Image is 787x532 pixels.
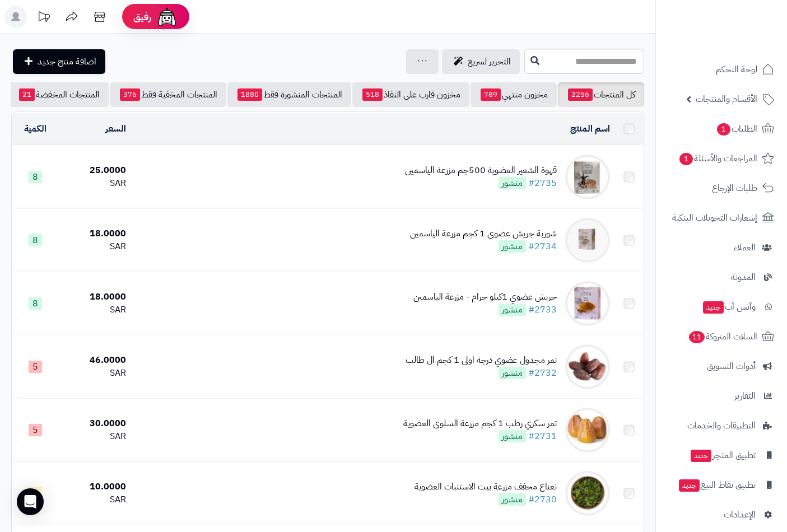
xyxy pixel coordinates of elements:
[481,88,501,101] span: 789
[565,408,610,452] img: تمر سكري رطب 1 كجم مزرعة السلوى العضوية
[687,418,756,433] span: التطبيقات والخدمات
[9,82,109,107] a: المنتجات المخفضة21
[703,301,724,314] span: جديد
[565,281,610,326] img: جريش عضوي 1كيلو جرام - مزرعة الياسمين
[716,62,757,77] span: لوحة التحكم
[663,412,780,439] a: التطبيقات والخدمات
[120,88,140,101] span: 376
[410,227,557,240] div: شوربة جريش عضوي 1 كجم مزرعة الياسمين
[63,304,126,316] div: SAR
[663,353,780,380] a: أدوات التسويق
[663,472,780,498] a: تطبيق نقاط البيعجديد
[679,479,700,492] span: جديد
[678,477,756,493] span: تطبيق نقاط البيع
[471,82,557,107] a: مخزون منتهي789
[565,471,610,516] img: نعناع مجفف مزرعة بيت الاستنبات العضوية
[663,175,780,202] a: طلبات الإرجاع
[565,344,610,389] img: تمر مجدول عضوي درجة اولى 1 كجم ال طالب
[702,299,756,315] span: وآتس آب
[568,88,593,101] span: 2256
[528,366,557,380] a: #2732
[405,164,557,177] div: قهوة الشعير العضوية 500جم مزرعة الياسمين
[63,227,126,240] div: 18.0000
[63,164,126,177] div: 25.0000
[413,291,557,304] div: جريش عضوي 1كيلو جرام - مزرعة الياسمين
[716,121,757,137] span: الطلبات
[691,450,711,462] span: جديد
[63,177,126,190] div: SAR
[734,240,756,255] span: العملاء
[29,171,42,183] span: 8
[415,480,557,493] div: نعناع مجفف مزرعة بيت الاستنبات العضوية
[499,304,526,316] span: منشور
[29,361,42,373] span: 5
[29,234,42,246] span: 8
[678,151,757,166] span: المراجعات والأسئلة
[362,88,383,101] span: 518
[570,122,610,136] a: اسم المنتج
[29,424,42,436] span: 5
[499,493,526,506] span: منشور
[24,122,46,136] a: الكمية
[528,303,557,316] a: #2733
[406,354,557,367] div: تمر مجدول عضوي درجة اولى 1 كجم ال طالب
[663,382,780,409] a: التقارير
[38,55,96,68] span: اضافة منتج جديد
[63,430,126,443] div: SAR
[717,123,730,136] span: 1
[663,264,780,291] a: المدونة
[663,145,780,172] a: المراجعات والأسئلة1
[565,155,610,199] img: قهوة الشعير العضوية 500جم مزرعة الياسمين
[688,329,757,344] span: السلات المتروكة
[734,388,756,404] span: التقارير
[679,153,693,165] span: 1
[156,6,178,28] img: ai-face.png
[565,218,610,263] img: شوربة جريش عضوي 1 كجم مزرعة الياسمين
[63,493,126,506] div: SAR
[724,507,756,522] span: الإعدادات
[731,269,756,285] span: المدونة
[499,240,526,253] span: منشور
[499,430,526,442] span: منشور
[238,88,262,101] span: 1880
[690,447,756,463] span: تطبيق المتجر
[63,354,126,367] div: 46.0000
[663,234,780,261] a: العملاء
[133,10,151,24] span: رفيق
[528,240,557,253] a: #2734
[663,323,780,350] a: السلات المتروكة11
[689,331,705,343] span: 11
[663,501,780,528] a: الإعدادات
[105,122,126,136] a: السعر
[442,49,520,74] a: التحرير لسريع
[499,177,526,189] span: منشور
[29,297,42,310] span: 8
[528,176,557,190] a: #2735
[63,291,126,304] div: 18.0000
[13,49,105,74] a: اضافة منتج جديد
[663,293,780,320] a: وآتس آبجديد
[403,417,557,430] div: تمر سكري رطب 1 كجم مزرعة السلوى العضوية
[707,358,756,374] span: أدوات التسويق
[696,91,757,107] span: الأقسام والمنتجات
[663,56,780,83] a: لوحة التحكم
[468,55,511,68] span: التحرير لسريع
[29,487,42,500] span: 0
[558,82,644,107] a: كل المنتجات2256
[712,180,757,196] span: طلبات الإرجاع
[528,430,557,443] a: #2731
[17,488,44,515] div: Open Intercom Messenger
[30,6,58,31] a: تحديثات المنصة
[352,82,469,107] a: مخزون قارب على النفاذ518
[663,442,780,469] a: تطبيق المتجرجديد
[19,88,35,101] span: 21
[63,417,126,430] div: 30.0000
[672,210,757,226] span: إشعارات التحويلات البنكية
[63,480,126,493] div: 10.0000
[663,204,780,231] a: إشعارات التحويلات البنكية
[663,115,780,142] a: الطلبات1
[227,82,351,107] a: المنتجات المنشورة فقط1880
[499,367,526,379] span: منشور
[528,493,557,506] a: #2730
[63,240,126,253] div: SAR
